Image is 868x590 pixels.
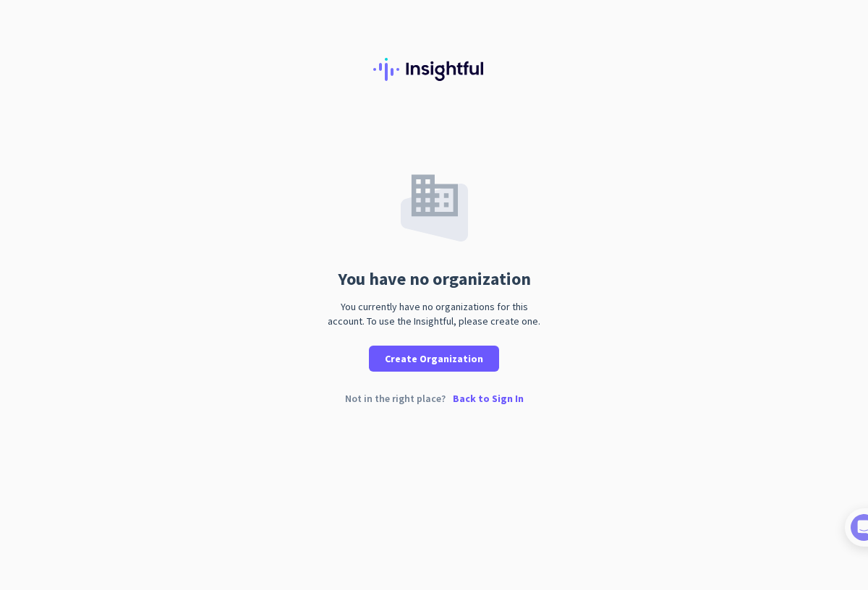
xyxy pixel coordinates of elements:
div: You currently have no organizations for this account. To use the Insightful, please create one. [322,299,546,328]
button: Create Organization [369,346,499,372]
span: Create Organization [385,351,483,366]
p: Back to Sign In [453,393,524,403]
img: Insightful [373,58,495,81]
div: You have no organization [338,270,531,288]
